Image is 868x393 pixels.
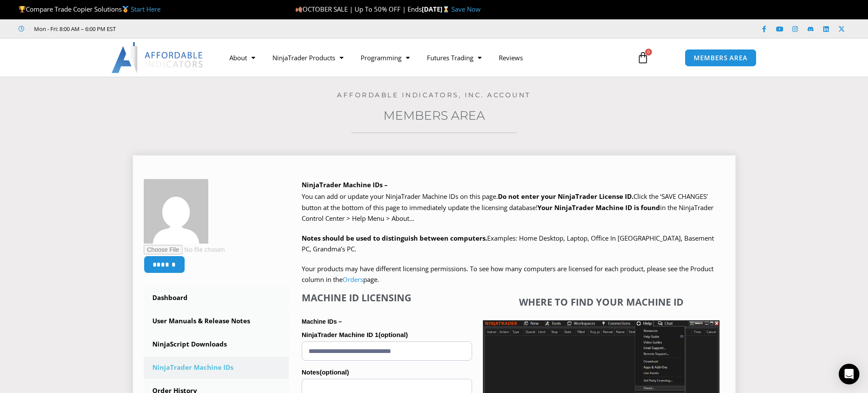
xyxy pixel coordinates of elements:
[352,48,418,68] a: Programming
[144,287,289,309] a: Dashboard
[302,264,714,284] span: Your products may have different licensing permissions. To see how many computers are licensed fo...
[131,5,161,13] a: Start Here
[378,331,408,338] span: (optional)
[302,234,714,254] span: Examples: Home Desktop, Laptop, Office In [GEOGRAPHIC_DATA], Basement PC, Grandma’s PC.
[221,48,627,68] nav: Menu
[302,192,498,201] span: You can add or update your NinjaTrader Machine IDs on this page.
[144,356,289,379] a: NinjaTrader Machine IDs
[111,42,204,73] img: LogoAI | Affordable Indicators – NinjaTrader
[490,48,531,68] a: Reviews
[451,5,481,13] a: Save Now
[128,25,257,33] iframe: Customer reviews powered by Trustpilot
[483,296,720,307] h4: Where to find your Machine ID
[645,49,652,56] span: 0
[295,5,422,13] span: OCTOBER SALE | Up To 50% OFF | Ends
[302,292,472,303] h4: Machine ID Licensing
[302,180,388,189] b: NinjaTrader Machine IDs –
[694,55,748,61] span: MEMBERS AREA
[320,368,349,376] span: (optional)
[302,318,342,325] strong: Machine IDs –
[122,6,129,12] img: 🥇
[221,48,264,68] a: About
[144,310,289,332] a: User Manuals & Release Notes
[422,5,451,13] strong: [DATE]
[302,366,472,379] label: Notes
[144,333,289,356] a: NinjaScript Downloads
[19,5,161,13] span: Compare Trade Copier Solutions
[296,6,302,12] img: 🍂
[32,24,116,34] span: Mon - Fri: 8:00 AM – 6:00 PM EST
[337,91,531,99] a: Affordable Indicators, Inc. Account
[264,48,352,68] a: NinjaTrader Products
[302,234,487,242] strong: Notes should be used to distinguish between computers.
[537,203,660,212] strong: Your NinjaTrader Machine ID is found
[383,108,485,123] a: Members Area
[302,192,714,223] span: Click the ‘SAVE CHANGES’ button at the bottom of this page to immediately update the licensing da...
[418,48,490,68] a: Futures Trading
[685,49,757,67] a: MEMBERS AREA
[498,192,633,201] b: Do not enter your NinjaTrader License ID.
[19,6,25,12] img: 🏆
[343,275,363,284] a: Orders
[624,45,662,70] a: 0
[144,179,208,244] img: df5d43d1dbe18ff3f50c28f16c768246aa3efd083e9f157b117c04c76df02c53
[302,328,472,341] label: NinjaTrader Machine ID 1
[839,364,859,384] div: Open Intercom Messenger
[443,6,449,12] img: ⌛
